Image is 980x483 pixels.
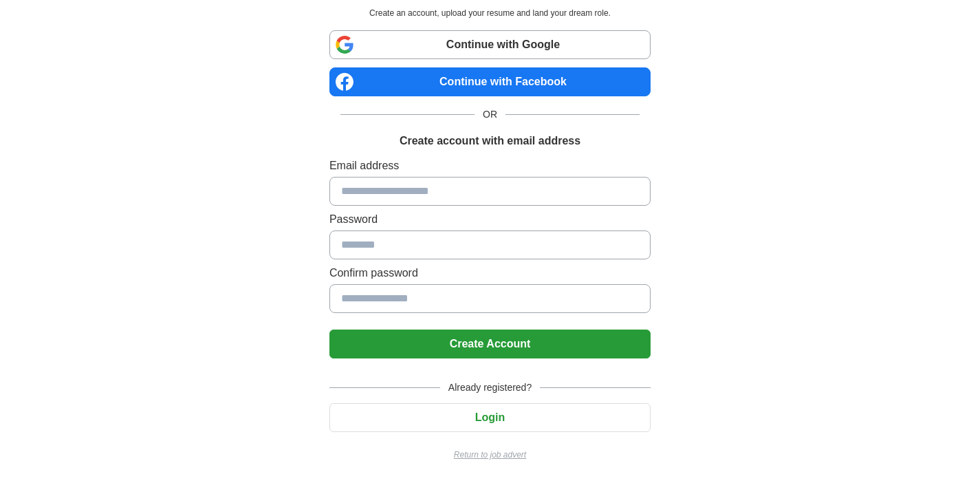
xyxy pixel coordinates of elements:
[329,330,651,358] button: Create Account
[329,211,651,228] label: Password
[329,67,651,96] a: Continue with Facebook
[440,380,540,395] span: Already registered?
[400,133,580,149] h1: Create account with email address
[329,403,651,432] button: Login
[329,265,651,281] label: Confirm password
[329,449,651,461] a: Return to job advert
[475,107,505,122] span: OR
[332,7,648,19] p: Create an account, upload your resume and land your dream role.
[329,158,651,174] label: Email address
[329,411,651,423] a: Login
[329,30,651,59] a: Continue with Google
